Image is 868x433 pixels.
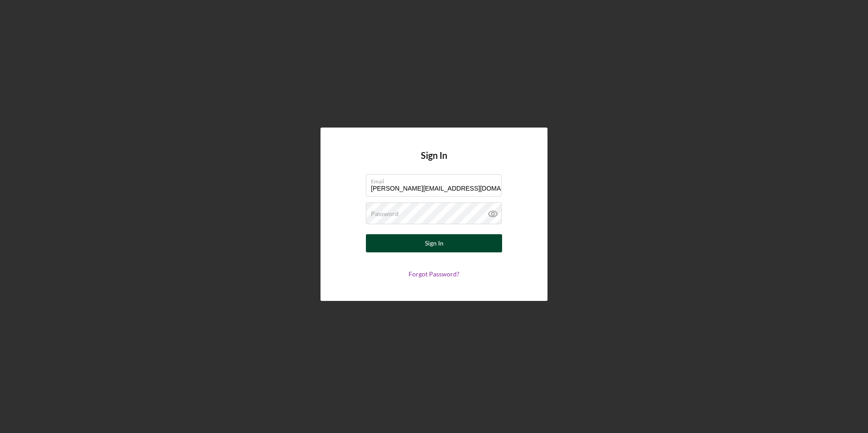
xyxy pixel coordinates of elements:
label: Password [371,210,399,217]
h4: Sign In [421,150,447,174]
label: Email [371,175,502,185]
button: Sign In [366,234,502,252]
div: Sign In [425,234,444,252]
a: Forgot Password? [409,270,459,278]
